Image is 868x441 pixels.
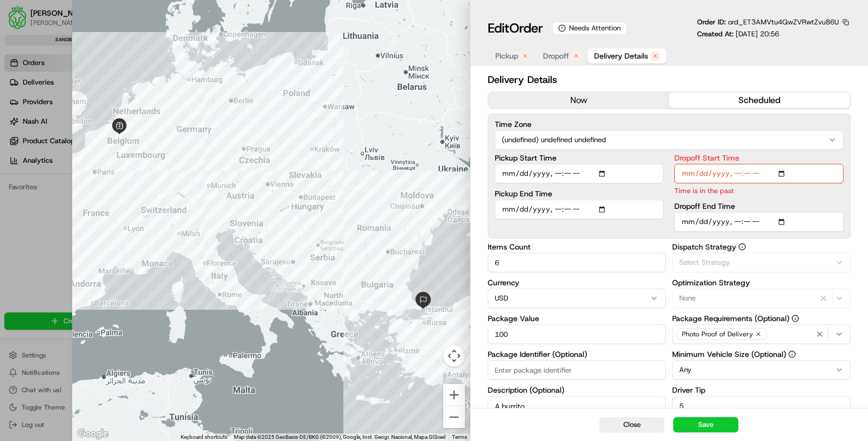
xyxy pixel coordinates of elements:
[443,406,465,428] button: Zoom out
[672,324,851,344] button: Photo Proof of Delivery
[792,315,799,322] button: Package Requirements (Optional)
[11,103,30,123] img: 1736555255976-a54dd68f-1ca7-489b-9aae-adbdc363a1c4
[672,396,851,416] input: Enter driver tip
[488,279,666,286] label: Currency
[488,315,666,322] label: Package Value
[728,17,839,27] span: ord_ET3AMVtu4QwZVRwtZvu86U
[23,103,42,123] img: 8016278978528_b943e370aa5ada12b00a_72.png
[788,350,796,358] button: Minimum Vehicle Size (Optional)
[184,106,197,119] button: Start new chat
[11,187,28,204] img: Masood Aslam
[697,29,779,39] p: Created At:
[488,350,666,358] label: Package Identifier (Optional)
[495,120,844,128] label: Time Zone
[672,315,851,322] label: Package Requirements (Optional)
[488,253,666,272] input: Enter items count
[682,330,753,338] span: Photo Proof of Delivery
[75,427,111,441] img: Google
[96,168,118,176] span: [DATE]
[488,386,666,394] label: Description (Optional)
[488,243,666,251] label: Items Count
[495,190,664,197] label: Pickup End Time
[103,242,174,253] span: API Documentation
[736,29,779,39] span: [DATE] 20:56
[181,433,227,441] button: Keyboard shortcuts
[672,386,851,394] label: Driver Tip
[90,168,94,176] span: •
[11,140,69,149] div: Past conversations
[488,92,669,108] button: now
[34,168,88,176] span: [PERSON_NAME]
[87,238,178,257] a: 💻API Documentation
[11,10,33,32] img: Nash
[76,268,131,277] a: Powered byPylon
[22,242,83,253] span: Knowledge Base
[488,20,543,37] h1: Edit
[672,243,851,251] label: Dispatch Strategy
[11,243,20,252] div: 📗
[669,92,850,108] button: scheduled
[452,434,467,440] a: Terms
[488,72,851,87] h2: Delivery Details
[49,103,178,114] div: Start new chat
[672,350,851,358] label: Minimum Vehicle Size (Optional)
[28,69,179,81] input: Clear
[495,154,664,162] label: Pickup Start Time
[495,50,518,61] span: Pickup
[96,197,118,206] span: [DATE]
[509,20,543,37] span: Order
[34,197,88,206] span: [PERSON_NAME]
[443,384,465,406] button: Zoom in
[90,197,94,206] span: •
[168,138,197,151] button: See all
[488,324,666,344] input: Enter package value
[443,345,465,367] button: Map camera controls
[674,154,844,162] label: Dropoff Start Time
[49,114,149,123] div: We're available if you need us!
[697,17,839,27] p: Order ID:
[594,50,648,61] span: Delivery Details
[738,243,746,251] button: Dispatch Strategy
[75,427,111,441] a: Open this area in Google Maps (opens a new window)
[599,417,665,432] button: Close
[488,360,666,380] input: Enter package identifier
[11,43,197,60] p: Welcome 👋
[674,186,844,196] p: Time is in the past
[672,279,851,286] label: Optimization Strategy
[674,202,844,210] label: Dropoff End Time
[92,243,100,252] div: 💻
[22,168,30,177] img: 1736555255976-a54dd68f-1ca7-489b-9aae-adbdc363a1c4
[552,22,627,35] div: Needs Attention
[234,434,445,440] span: Map data ©2025 GeoBasis-DE/BKG (©2009), Google, Inst. Geogr. Nacional, Mapa GISrael
[11,157,28,175] img: Brigitte Vinadas
[673,417,738,432] button: Save
[7,238,87,257] a: 📗Knowledge Base
[543,50,569,61] span: Dropoff
[108,269,131,277] span: Pylon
